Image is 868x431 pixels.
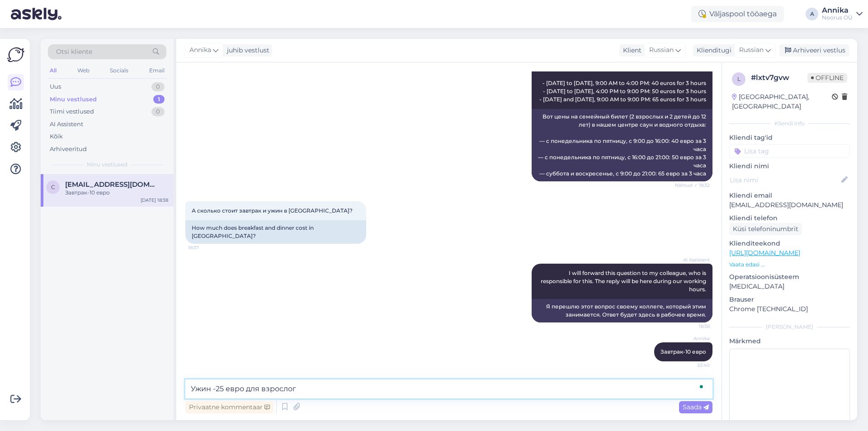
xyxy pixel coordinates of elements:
[729,133,850,142] p: Kliendi tag'id
[693,46,731,55] div: Klienditugi
[729,144,850,158] input: Lisa tag
[729,282,850,291] p: [MEDICAL_DATA]
[691,6,784,22] div: Väljaspool tööaega
[806,8,818,20] div: A
[729,223,802,235] div: Küsi telefoninumbrit
[729,119,850,128] div: Kliendi info
[185,220,366,244] div: How much does breakfast and dinner cost in [GEOGRAPHIC_DATA]?
[779,44,849,57] div: Arhiveeri vestlus
[188,244,222,251] span: 18:37
[649,45,674,55] span: Russian
[739,45,764,55] span: Russian
[50,95,97,104] div: Minu vestlused
[675,182,710,189] span: Nähtud ✓ 18:32
[153,95,165,104] div: 1
[729,161,850,171] p: Kliendi nimi
[729,295,850,304] p: Brauser
[7,46,24,63] img: Askly Logo
[660,348,706,355] span: Завтрак-10 евро
[87,161,127,169] span: Minu vestlused
[822,14,853,21] div: Noorus OÜ
[729,304,850,314] p: Chrome [TECHNICAL_ID]
[151,82,165,91] div: 0
[732,92,832,111] div: [GEOGRAPHIC_DATA], [GEOGRAPHIC_DATA]
[192,207,353,214] span: А сколько стоит завтрак и ужин в [GEOGRAPHIC_DATA]?
[189,45,211,55] span: Annika
[676,335,710,342] span: Annika
[729,336,850,346] p: Märkmed
[51,184,55,190] span: c
[683,403,709,411] span: Saada
[147,65,166,76] div: Email
[730,175,840,185] input: Lisa nimi
[807,73,847,83] span: Offline
[729,260,850,269] p: Vaata edasi ...
[619,46,642,55] div: Klient
[185,401,274,413] div: Privaatne kommentaar
[56,47,92,57] span: Otsi kliente
[676,256,710,263] span: AI Assistent
[729,191,850,200] p: Kliendi email
[822,7,863,21] a: AnnikaNoorus OÜ
[676,323,710,330] span: 18:38
[532,109,712,181] div: Вот цены на семейный билет (2 взрослых и 2 детей до 12 лет) в нашем центре саун и водного отдыха:...
[729,239,850,248] p: Klienditeekond
[50,120,83,129] div: AI Assistent
[151,107,165,116] div: 0
[729,323,850,331] div: [PERSON_NAME]
[729,272,850,282] p: Operatsioonisüsteem
[676,362,710,369] span: 22:40
[729,249,800,257] a: [URL][DOMAIN_NAME]
[541,270,708,293] span: I will forward this question to my colleague, who is responsible for this. The reply will be here...
[751,72,807,83] div: # lxtv7gvw
[223,46,269,55] div: juhib vestlust
[65,180,159,189] span: cimeriess@gmail.com
[48,65,58,76] div: All
[822,7,853,14] div: Annika
[50,82,61,91] div: Uus
[729,213,850,223] p: Kliendi telefon
[50,145,87,154] div: Arhiveeritud
[75,65,91,76] div: Web
[141,197,168,204] div: [DATE] 18:38
[65,189,168,197] div: Завтрак-10 евро
[50,132,63,141] div: Kõik
[729,200,850,210] p: [EMAIL_ADDRESS][DOMAIN_NAME]
[532,299,712,322] div: Я перешлю этот вопрос своему коллеге, который этим занимается. Ответ будет здесь в рабочее время.
[50,107,94,116] div: Tiimi vestlused
[737,76,741,82] span: l
[185,379,712,398] textarea: To enrich screen reader interactions, please activate Accessibility in Grammarly extension settings
[108,65,130,76] div: Socials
